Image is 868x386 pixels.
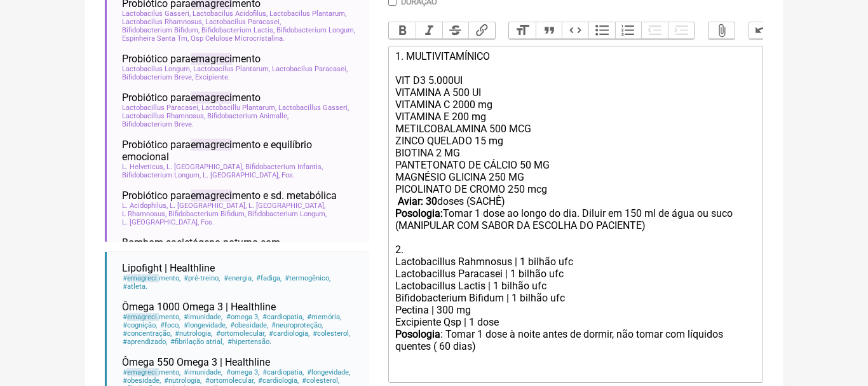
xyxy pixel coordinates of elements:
span: emagreci [191,53,232,65]
div: Lactobacillus Rahmnosus | 1 bilhão ufc [395,256,756,268]
span: omega 3 [225,368,259,376]
span: obesidade [229,321,269,329]
span: atleta [122,282,148,291]
span: Lactobacilus Acidofilus [193,10,268,18]
button: Bullets [588,22,615,39]
div: Lactobacillus Paracasei | 1 bilhão ufc [395,268,756,280]
span: Bifidobacterium Lactis [201,26,275,34]
div: 1. MULTIVITAMÍNICO VIT D3 5.000UI VITAMINA A 500 UI VITAMINA C 2000 mg VITAMINA E 200 mg METILCOB... [395,50,756,147]
span: Lactobacillu Plantarum [201,104,276,112]
span: longevidade [182,321,227,329]
span: Bifidobacterium Infantis [245,163,323,171]
span: longevidade [306,368,351,376]
strong: Posologia: [395,207,443,219]
div: Excipiente Qsp | 1 dose [395,316,756,328]
span: Excipiente [195,73,230,81]
span: Lactobacillus Rhamnosus [122,112,205,120]
span: cognição [122,321,158,329]
span: Bifidobacterium Longum [248,210,327,218]
span: aprendizado [122,338,168,346]
span: Bifidobacterium Breve [122,120,194,128]
button: Heading [509,22,536,39]
span: nutrologia [163,376,202,385]
span: L. [GEOGRAPHIC_DATA] [203,171,280,179]
button: Link [468,22,495,39]
span: Bifidobacterium Animalle [207,112,288,120]
button: Undo [749,22,776,39]
span: neuroproteção [271,321,323,329]
span: Probiótico para mento [122,53,261,65]
span: Ômega 1000 Omega 3 | Healthline [122,301,276,313]
span: imunidade [183,368,223,376]
span: Bifidobacterium Longum [122,171,201,179]
span: cardiologia [257,376,299,385]
button: Decrease Level [641,22,668,39]
span: fibrilação atrial [170,338,224,346]
span: mento [122,313,181,321]
button: Strikethrough [442,22,469,39]
span: obesidade [122,376,161,385]
span: Bifidobacterium Bifidum [122,26,200,34]
button: Code [562,22,588,39]
span: Probiótico para mento [122,92,261,104]
span: Espinheira Santa Tm [122,34,189,43]
span: ortomolecular [204,376,255,385]
button: Increase Level [668,22,695,39]
span: L. Helveticus [122,163,165,171]
span: emagreci [127,368,159,376]
span: Fos [281,171,295,179]
span: Lactobacilus Plantarum [269,10,346,18]
span: Ômega 550 Omega 3 | Healthline [122,356,270,368]
span: imunidade [183,313,223,321]
span: memória [306,313,342,321]
span: Lactobacillus Paracasei [122,104,200,112]
div: PANTETONATO DE CÁLCIO 50 MG MAGNÉSIO GLICINA 250 MG PICOLINATO DE CROMO 250 mcg doses (SACHÊ) Tom... [395,159,756,256]
span: emagreci [191,139,232,151]
span: nutrologia [174,329,213,338]
span: L. [GEOGRAPHIC_DATA] [170,202,247,210]
strong: Aviar: 30 [398,195,437,207]
span: foco [159,321,180,329]
span: emagreci [127,274,159,282]
span: ortomolecular [215,329,266,338]
button: Numbers [615,22,642,39]
button: Italic [416,22,442,39]
span: termogênico [284,274,331,282]
span: Lactobacilus Plantarum [193,65,270,73]
div: Bifidobacterium Bifidum | 1 bilhão ufc [395,292,756,304]
span: Probiótico para mento e equilíbrio emocional [122,139,358,163]
span: colesterol [301,376,340,385]
span: Probiótico para mento e sd. metabólica [122,190,337,202]
div: Pectina | 300 mg [395,304,756,316]
span: Lipofight | Healthline [122,262,215,274]
span: Lactobacilus Longum [122,65,191,73]
span: colesterol [312,329,351,338]
div: BIOTINA 2 MG [395,147,756,159]
span: L. [GEOGRAPHIC_DATA] [122,218,199,226]
span: Bifidobacterium Longum [276,26,355,34]
button: Bold [389,22,416,39]
span: Bifidobacterium Breve [122,73,193,81]
button: Quote [536,22,562,39]
span: pré-treino [183,274,220,282]
span: L. [GEOGRAPHIC_DATA] [248,202,325,210]
span: Qsp Celulose Microcristalina [191,34,285,43]
div: : Tomar 1 dose à noite antes de dormir, não tomar com líquidos quentes ㅤ( 60 dias) [395,328,756,378]
span: Bifidobacterium Bifidum [168,210,246,218]
span: emagreci [191,190,232,202]
span: omega 3 [225,313,259,321]
span: Fos [201,218,214,226]
span: cardiologia [268,329,310,338]
span: mento [122,274,181,282]
span: L Rhamnosus [122,210,166,218]
span: hipertensão [226,338,271,346]
span: L. [GEOGRAPHIC_DATA] [166,163,243,171]
div: Lactobacillus Lactis | 1 bilhão ufc [395,280,756,292]
span: energia [222,274,253,282]
button: Attach Files [709,22,735,39]
span: concentração [122,329,172,338]
span: cardiopatia [262,313,304,321]
strong: Posologia [395,328,440,340]
span: mento [122,368,181,376]
span: emagreci [127,313,159,321]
